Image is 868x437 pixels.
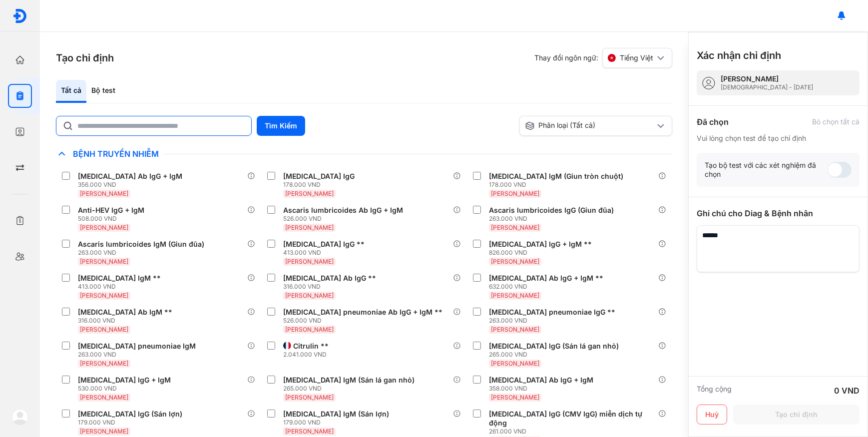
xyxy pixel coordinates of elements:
[78,317,176,325] div: 316.000 VND
[489,317,619,325] div: 263.000 VND
[285,428,334,435] span: [PERSON_NAME]
[283,308,442,317] div: [MEDICAL_DATA] pneumoniae Ab IgG + IgM **
[489,215,618,223] div: 263.000 VND
[283,385,419,393] div: 265.000 VND
[283,410,389,419] div: [MEDICAL_DATA] IgM (Sán lợn)
[78,308,172,317] div: [MEDICAL_DATA] Ab IgM **
[697,48,781,62] h3: Xác nhận chỉ định
[56,51,114,65] h3: Tạo chỉ định
[285,326,334,333] span: [PERSON_NAME]
[283,274,376,283] div: [MEDICAL_DATA] Ab IgG **
[489,351,623,359] div: 265.000 VND
[285,292,334,299] span: [PERSON_NAME]
[80,258,128,265] span: [PERSON_NAME]
[489,410,654,428] div: [MEDICAL_DATA] IgG (CMV IgG) miễn dịch tự động
[78,249,208,257] div: 263.000 VND
[489,181,627,189] div: 178.000 VND
[489,249,596,257] div: 826.000 VND
[78,410,182,419] div: [MEDICAL_DATA] IgG (Sán lợn)
[489,206,614,215] div: Ascaris lumbricoides IgG (Giun đũa)
[78,240,204,249] div: Ascaris lumbricoides IgM (Giun đũa)
[80,292,128,299] span: [PERSON_NAME]
[491,224,539,231] span: [PERSON_NAME]
[491,326,539,333] span: [PERSON_NAME]
[491,360,539,367] span: [PERSON_NAME]
[78,376,171,385] div: [MEDICAL_DATA] IgG + IgM
[78,274,161,283] div: [MEDICAL_DATA] IgM **
[491,394,539,401] span: [PERSON_NAME]
[283,206,403,215] div: Ascaris lumbricoides Ab IgG + IgM
[283,419,393,427] div: 179.000 VND
[78,215,148,223] div: 508.000 VND
[285,394,334,401] span: [PERSON_NAME]
[697,207,860,219] div: Ghi chú cho Diag & Bệnh nhân
[283,317,446,325] div: 526.000 VND
[697,134,860,143] div: Vui lòng chọn test để tạo chỉ định
[78,181,186,189] div: 356.000 VND
[78,172,182,181] div: [MEDICAL_DATA] Ab IgG + IgM
[283,215,407,223] div: 526.000 VND
[12,409,28,425] img: logo
[80,326,128,333] span: [PERSON_NAME]
[491,292,539,299] span: [PERSON_NAME]
[705,161,828,179] div: Tạo bộ test với các xét nghiệm đã chọn
[721,83,813,91] div: [DEMOGRAPHIC_DATA] - [DATE]
[525,121,655,131] div: Phân loại (Tất cả)
[283,376,415,385] div: [MEDICAL_DATA] IgM (Sán lá gan nhỏ)
[283,283,380,291] div: 316.000 VND
[489,428,658,436] div: 261.000 VND
[489,283,607,291] div: 632.000 VND
[697,405,727,425] button: Huỷ
[283,351,333,359] div: 2.041.000 VND
[56,80,86,103] div: Tất cả
[80,428,128,435] span: [PERSON_NAME]
[491,258,539,265] span: [PERSON_NAME]
[285,224,334,231] span: [PERSON_NAME]
[283,172,355,181] div: [MEDICAL_DATA] IgG
[489,274,603,283] div: [MEDICAL_DATA] Ab IgG + IgM **
[489,385,597,393] div: 358.000 VND
[80,360,128,367] span: [PERSON_NAME]
[80,224,128,231] span: [PERSON_NAME]
[293,342,329,351] div: Citrulin **
[78,283,165,291] div: 413.000 VND
[620,53,653,62] span: Tiếng Việt
[697,385,732,397] div: Tổng cộng
[697,116,729,128] div: Đã chọn
[489,172,623,181] div: [MEDICAL_DATA] IgM (Giun tròn chuột)
[534,48,672,68] div: Thay đổi ngôn ngữ:
[80,394,128,401] span: [PERSON_NAME]
[78,385,175,393] div: 530.000 VND
[283,181,359,189] div: 178.000 VND
[68,149,164,159] span: Bệnh Truyền Nhiễm
[489,376,593,385] div: [MEDICAL_DATA] Ab IgG + IgM
[78,419,186,427] div: 179.000 VND
[285,190,334,197] span: [PERSON_NAME]
[80,190,128,197] span: [PERSON_NAME]
[489,240,592,249] div: [MEDICAL_DATA] IgG + IgM **
[491,190,539,197] span: [PERSON_NAME]
[78,351,200,359] div: 263.000 VND
[489,342,619,351] div: [MEDICAL_DATA] IgG (Sán lá gan nhỏ)
[283,240,365,249] div: [MEDICAL_DATA] IgG **
[12,8,27,23] img: logo
[733,405,860,425] button: Tạo chỉ định
[285,258,334,265] span: [PERSON_NAME]
[86,80,120,103] div: Bộ test
[812,117,860,126] div: Bỏ chọn tất cả
[78,342,196,351] div: [MEDICAL_DATA] pneumoniae IgM
[283,249,369,257] div: 413.000 VND
[78,206,144,215] div: Anti-HEV IgG + IgM
[257,116,305,136] button: Tìm Kiếm
[721,74,813,83] div: [PERSON_NAME]
[834,385,860,397] div: 0 VND
[489,308,615,317] div: [MEDICAL_DATA] pneumoniae IgG **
